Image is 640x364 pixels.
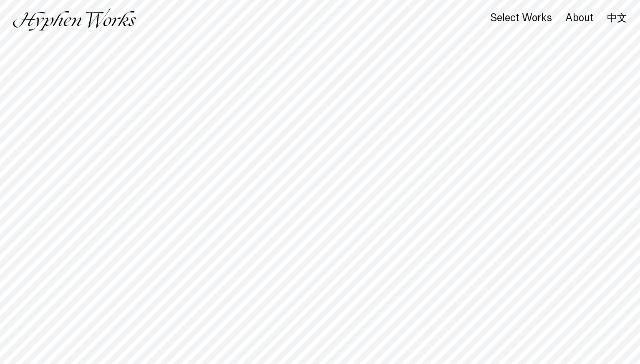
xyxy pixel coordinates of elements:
[490,12,552,24] div: Select Works
[607,13,627,23] a: 中文
[13,8,136,31] img: Hyphen Works
[565,14,594,23] a: About
[565,12,594,24] div: About
[490,14,552,23] a: Select Works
